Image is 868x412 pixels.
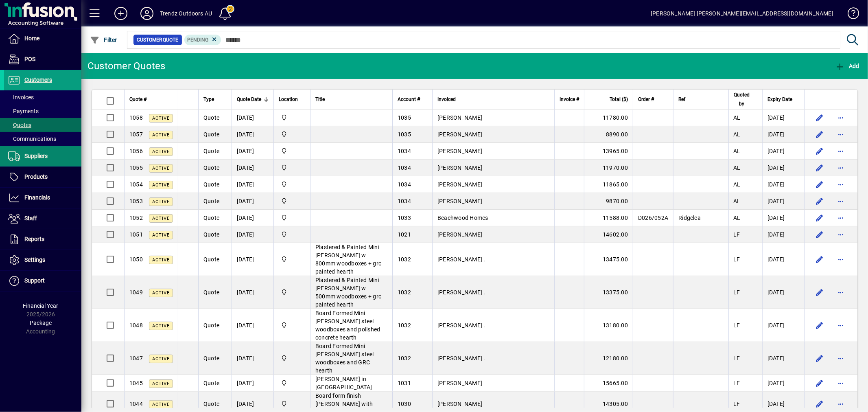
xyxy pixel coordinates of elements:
span: Active [152,182,170,188]
span: Active [152,232,170,238]
span: [PERSON_NAME] . [437,289,485,296]
span: Quote Date [237,95,261,104]
span: AL [734,131,741,138]
span: Plastered & Painted Mini [PERSON_NAME] w 500mm woodboxes + grc painted hearth [315,277,381,308]
td: [DATE] [232,176,273,193]
span: Central [279,180,305,189]
td: [DATE] [232,143,273,160]
td: 14602.00 [584,226,633,243]
td: [DATE] [762,226,805,243]
span: Active [152,402,170,407]
span: 1044 [129,401,143,407]
td: [DATE] [762,243,805,276]
td: 13475.00 [584,243,633,276]
span: 1035 [398,131,411,138]
button: Edit [813,195,826,208]
button: Edit [813,397,826,410]
span: 1054 [129,181,143,188]
a: Communications [4,132,81,146]
span: [PERSON_NAME] [437,148,482,154]
span: Quote # [129,95,146,104]
td: 12180.00 [584,342,633,375]
span: Board Formed Mini [PERSON_NAME] steel woodboxes and GRC hearth [315,343,374,374]
span: 1049 [129,289,143,296]
span: Payments [8,108,39,114]
button: Profile [134,6,160,21]
button: More options [834,195,847,208]
button: Edit [813,178,826,191]
span: 1056 [129,148,143,154]
span: LF [734,355,741,362]
span: [PERSON_NAME] . [437,322,485,329]
span: Total ($) [610,95,628,104]
span: Quote [203,131,219,138]
button: Filter [88,33,119,47]
span: LF [734,256,741,263]
span: Ref [678,95,685,104]
span: Account # [398,95,420,104]
td: [DATE] [232,126,273,143]
span: Central [279,213,305,222]
td: 13965.00 [584,143,633,160]
span: Customers [24,77,52,83]
button: Edit [813,128,826,141]
a: Quotes [4,118,81,132]
a: Products [4,167,81,187]
td: [DATE] [232,375,273,392]
span: Active [152,257,170,263]
td: [DATE] [762,193,805,210]
span: AL [734,215,741,221]
span: 1035 [398,114,411,121]
td: [DATE] [232,110,273,126]
span: Communications [8,136,56,142]
div: [PERSON_NAME] [PERSON_NAME][EMAIL_ADDRESS][DOMAIN_NAME] [651,7,833,20]
td: [DATE] [232,210,273,226]
span: AL [734,114,741,121]
span: 1034 [398,164,411,171]
button: Edit [813,377,826,390]
span: AL [734,181,741,188]
span: LF [734,289,741,296]
span: LF [734,401,741,407]
td: 15665.00 [584,375,633,392]
span: Title [315,95,325,104]
span: Settings [24,256,45,263]
td: [DATE] [232,243,273,276]
td: [DATE] [762,375,805,392]
span: Quotes [8,122,31,128]
span: Quote [203,401,219,407]
a: Reports [4,229,81,250]
span: Quote [203,380,219,386]
td: [DATE] [232,309,273,342]
td: [DATE] [232,276,273,309]
span: LF [734,322,741,329]
span: Quoted by [734,90,750,108]
td: 13375.00 [584,276,633,309]
div: Quoted by [734,90,757,108]
td: [DATE] [762,143,805,160]
span: 1034 [398,198,411,204]
span: Central [279,288,305,297]
span: [PERSON_NAME] [437,114,482,121]
span: 1055 [129,164,143,171]
span: Quote [203,148,219,154]
span: 1021 [398,231,411,238]
button: Edit [813,352,826,365]
div: Account # [398,95,427,104]
span: Quote [203,164,219,171]
span: Central [279,147,305,156]
a: Support [4,271,81,291]
button: More options [834,161,847,174]
span: 1033 [398,215,411,221]
a: Suppliers [4,146,81,167]
span: Suppliers [24,153,48,159]
span: Plastered & Painted Mini [PERSON_NAME] w 800mm woodboxes + grc painted hearth [315,244,381,275]
span: 1031 [398,380,411,386]
span: Central [279,130,305,139]
div: Quote # [129,95,173,104]
span: [PERSON_NAME] [437,198,482,204]
td: 11588.00 [584,210,633,226]
span: Quote [203,289,219,296]
a: Invoices [4,90,81,104]
span: 1058 [129,114,143,121]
